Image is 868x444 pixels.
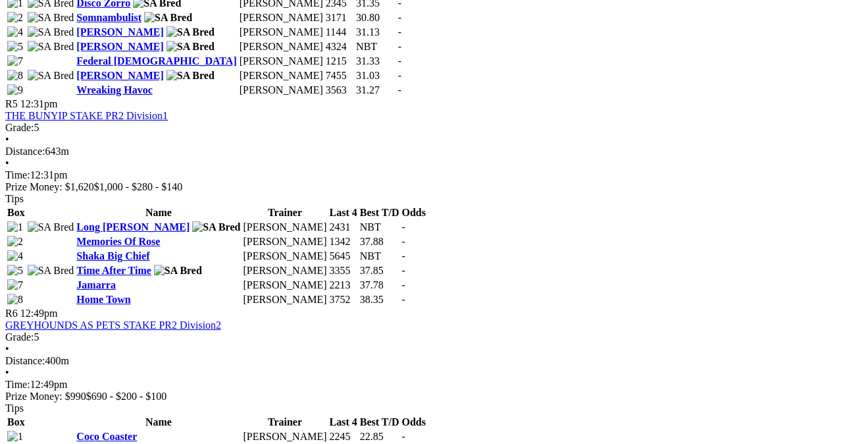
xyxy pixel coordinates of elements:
span: Box [7,416,25,428]
img: 8 [7,294,23,306]
th: Odds [401,416,426,429]
td: [PERSON_NAME] [242,250,327,263]
td: NBT [359,250,400,263]
span: - [402,294,405,305]
a: Memories Of Rose [76,236,160,247]
span: $690 - $200 - $100 [86,391,167,402]
span: Tips [5,193,24,204]
span: - [402,221,405,233]
td: [PERSON_NAME] [242,279,327,292]
td: 31.33 [355,55,396,68]
img: SA Bred [192,221,240,233]
a: [PERSON_NAME] [76,70,163,81]
span: Distance: [5,146,45,157]
td: 37.85 [359,264,400,277]
td: [PERSON_NAME] [239,84,324,97]
span: - [398,55,401,67]
img: 4 [7,26,23,38]
a: [PERSON_NAME] [76,41,163,52]
td: [PERSON_NAME] [239,55,324,68]
div: 12:49pm [5,379,863,391]
span: - [402,250,405,262]
th: Name [76,206,241,219]
th: Best T/D [359,206,400,219]
td: [PERSON_NAME] [239,40,324,53]
td: 31.27 [355,84,396,97]
span: - [402,265,405,276]
span: - [398,70,401,81]
img: SA Bred [28,221,74,233]
a: Coco Coaster [76,431,137,442]
img: SA Bred [144,12,192,24]
td: [PERSON_NAME] [242,430,327,443]
td: 31.03 [355,69,396,82]
td: 37.88 [359,235,400,248]
td: 4324 [325,40,354,53]
img: 5 [7,41,23,53]
span: Tips [5,402,24,414]
th: Name [76,416,241,429]
td: 38.35 [359,293,400,306]
a: Federal [DEMOGRAPHIC_DATA] [76,55,236,67]
a: Somnambulist [76,12,141,23]
img: 1 [7,431,23,443]
td: [PERSON_NAME] [242,293,327,306]
span: Box [7,207,25,218]
img: SA Bred [28,12,74,24]
a: Time After Time [76,265,151,276]
td: 2245 [329,430,358,443]
span: 12:31pm [20,98,58,109]
a: Jamarra [76,279,116,291]
span: • [5,157,9,169]
img: SA Bred [28,41,74,53]
td: [PERSON_NAME] [242,235,327,248]
img: SA Bred [28,26,74,38]
td: [PERSON_NAME] [239,69,324,82]
td: 1342 [329,235,358,248]
th: Trainer [242,416,327,429]
td: 7455 [325,69,354,82]
img: SA Bred [28,265,74,277]
div: 12:31pm [5,169,863,181]
img: 2 [7,12,23,24]
a: Shaka Big Chief [76,250,149,262]
img: 4 [7,250,23,262]
td: 3171 [325,11,354,24]
span: • [5,343,9,354]
div: 5 [5,331,863,343]
span: Grade: [5,331,34,343]
td: [PERSON_NAME] [242,264,327,277]
div: Prize Money: $990 [5,391,863,402]
span: - [398,26,401,38]
span: - [402,236,405,247]
span: - [398,84,401,96]
img: 9 [7,84,23,96]
span: - [398,41,401,52]
td: [PERSON_NAME] [239,26,324,39]
td: 1215 [325,55,354,68]
img: 7 [7,55,23,67]
a: Wreaking Havoc [76,84,152,96]
img: SA Bred [166,70,215,82]
span: $1,000 - $280 - $140 [94,181,183,192]
td: 1144 [325,26,354,39]
img: SA Bred [28,70,74,82]
a: THE BUNYIP STAKE PR2 Division1 [5,110,168,121]
span: • [5,134,9,145]
td: [PERSON_NAME] [239,11,324,24]
a: GREYHOUNDS AS PETS STAKE PR2 Division2 [5,319,221,331]
div: Prize Money: $1,620 [5,181,863,193]
th: Best T/D [359,416,400,429]
img: 7 [7,279,23,291]
span: R5 [5,98,18,109]
td: 2213 [329,279,358,292]
img: SA Bred [166,41,215,53]
div: 5 [5,122,863,134]
td: [PERSON_NAME] [242,221,327,234]
td: 2431 [329,221,358,234]
td: 3752 [329,293,358,306]
a: Home Town [76,294,130,305]
td: NBT [359,221,400,234]
img: SA Bred [166,26,215,38]
img: 5 [7,265,23,277]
